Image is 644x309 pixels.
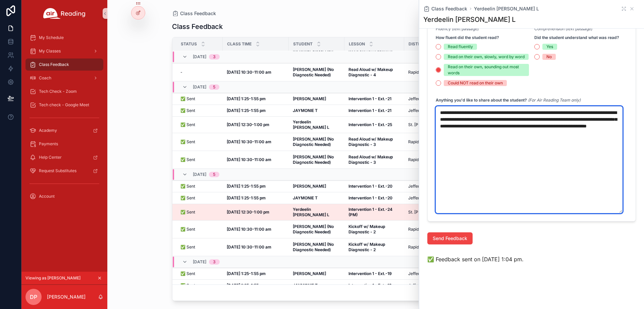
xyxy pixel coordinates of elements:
[227,122,269,127] strong: [DATE] 12:30-1:00 pm
[408,184,426,189] span: Jefferson
[349,41,365,47] span: Lesson
[227,244,285,250] a: [DATE] 10:30-11:00 am
[546,44,553,50] div: Yes
[180,10,216,17] span: Class Feedback
[293,108,340,113] a: JAYMONIE T
[293,283,340,288] a: JAYMONIE T
[39,168,76,173] span: Request Substitutes
[348,224,400,235] a: Kickoff w/ Makeup Diagnostic - 2
[348,154,394,165] strong: Read Aloud w/ Makeup Diagnostic - 3
[436,35,499,40] strong: How fluent did the student read?
[227,209,285,215] a: [DATE] 12:30-1:00 pm
[348,195,400,201] a: Intervention 1 - Ext.-20
[227,271,285,276] a: [DATE] 1:25-1:55 pm
[39,128,57,133] span: Academy
[39,141,58,147] span: Payments
[348,224,386,234] strong: Kickoff w/ Makeup Diagnostic - 2
[408,244,478,250] a: Rapides
[227,70,271,75] strong: [DATE] 10:30-11:00 am
[534,26,592,31] span: Comprehension (text passage)
[408,139,423,145] span: Rapides
[227,96,285,102] a: [DATE] 1:25-1:55 pm
[408,70,478,75] a: Rapides
[348,207,400,218] a: Intervention 1 - Ext.-24 (PM)
[227,184,266,189] strong: [DATE] 1:25-1:55 pm
[408,108,426,113] span: Jefferson
[25,151,103,163] a: Help Center
[227,209,269,215] strong: [DATE] 12:30-1:00 pm
[348,271,400,276] a: Intervention 1 - Ext.-19
[348,242,400,253] a: Kickoff w/ Makeup Diagnostic - 2
[348,67,394,77] strong: Read Aloud w/ Makeup Diagnostic - 4
[293,137,335,147] strong: [PERSON_NAME] (No Diagnostic Needed)
[180,139,219,145] a: ✅ Sent
[180,70,182,75] span: -
[408,108,478,113] a: Jefferson
[293,96,340,102] a: [PERSON_NAME]
[180,227,219,232] a: ✅ Sent
[172,22,223,31] h1: Class Feedback
[408,195,426,201] span: Jefferson
[180,271,195,276] span: ✅ Sent
[427,232,473,244] button: Send Feedback
[293,154,335,165] strong: [PERSON_NAME] (No Diagnostic Needed)
[408,271,426,276] span: Jefferson
[227,195,285,201] a: [DATE] 1:25-1:55 pm
[293,283,318,288] strong: JAYMONIE T
[436,98,527,103] strong: Anything you'd like to share about the student?
[227,184,285,189] a: [DATE] 1:25-1:55 pm
[348,207,393,217] strong: Intervention 1 - Ext.-24 (PM)
[25,45,103,57] a: My Classes
[227,108,266,113] strong: [DATE] 1:25-1:55 pm
[408,227,478,232] a: Rapides
[534,35,619,40] strong: Did the student understand what was read?
[39,48,61,54] span: My Classes
[227,244,271,249] strong: [DATE] 10:30-11:00 am
[293,207,329,217] strong: Yerdeelin [PERSON_NAME] L
[448,80,503,86] div: Could NOT read on their own
[423,5,467,12] a: Class Feedback
[25,59,103,71] a: Class Feedback
[348,184,400,189] a: Intervention 1 - Ext.-20
[433,235,467,242] span: Send Feedback
[409,41,427,47] span: District
[474,5,539,12] span: Yerdeelin [PERSON_NAME] L
[427,255,524,263] span: ✅ Feedback sent on [DATE] 1:04 pm.
[408,244,423,250] span: Rapides
[293,41,313,47] span: Student
[448,44,473,50] div: Read fluently
[546,54,552,60] div: No
[408,184,478,189] a: Jefferson
[448,64,525,76] div: Read on their own, sounding out most words
[348,184,392,189] strong: Intervention 1 - Ext.-20
[293,184,326,189] strong: [PERSON_NAME]
[408,283,478,288] a: Jefferson
[39,155,62,160] span: Help Center
[193,84,206,90] span: [DATE]
[348,137,400,147] a: Read Aloud w/ Makeup Diagnostic - 3
[180,96,195,102] span: ✅ Sent
[180,227,195,232] span: ✅ Sent
[180,157,219,162] a: ✅ Sent
[293,242,335,252] strong: [PERSON_NAME] (No Diagnostic Needed)
[30,293,37,301] span: DP
[293,207,340,218] a: Yerdeelin [PERSON_NAME] L
[348,283,400,288] a: Intervention 1 - Ext.-19
[293,242,340,253] a: [PERSON_NAME] (No Diagnostic Needed)
[39,35,64,40] span: My Schedule
[408,122,447,127] span: St. [PERSON_NAME]
[293,154,340,165] a: [PERSON_NAME] (No Diagnostic Needed)
[25,275,80,281] span: Viewing as [PERSON_NAME]
[180,209,219,215] a: ✅ Sent
[293,137,340,147] a: [PERSON_NAME] (No Diagnostic Needed)
[293,108,318,113] strong: JAYMONIE T
[213,54,216,60] div: 3
[408,209,447,215] span: St. [PERSON_NAME]
[293,67,340,78] a: [PERSON_NAME] (No Diagnostic Needed)
[39,75,51,81] span: Coach
[528,98,581,103] em: (For Air Reading Team only)
[423,15,516,24] h1: Yerdeelin [PERSON_NAME] L
[227,227,285,232] a: [DATE] 10:30-11:00 am
[180,96,219,102] a: ✅ Sent
[213,84,215,90] div: 5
